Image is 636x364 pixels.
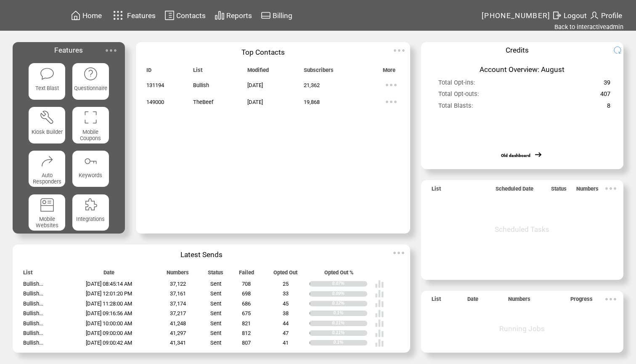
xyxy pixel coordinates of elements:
[332,321,367,326] div: 0.11%
[242,290,251,297] span: 698
[375,338,384,348] img: poll%20-%20white.svg
[332,301,367,306] div: 0.12%
[23,330,43,336] span: Bullish...
[391,42,408,59] img: ellypsis.svg
[324,269,354,279] span: Opted Out %
[283,290,289,297] span: 33
[86,310,132,316] span: [DATE] 09:16:56 AM
[333,311,367,316] div: 0.1%
[210,300,221,307] span: Sent
[29,63,65,100] a: Text Blast
[111,8,125,22] img: features.svg
[283,320,289,327] span: 44
[164,10,175,21] img: contacts.svg
[176,11,206,20] span: Contacts
[607,102,610,113] span: 8
[170,310,186,316] span: 37,217
[589,10,599,21] img: profile.svg
[167,269,189,279] span: Numbers
[170,330,186,336] span: 41,297
[54,46,83,54] span: Features
[601,11,622,20] span: Profile
[80,129,101,141] span: Mobile Coupons
[36,216,58,228] span: Mobile Websites
[496,186,533,196] span: Scheduled Date
[332,291,367,297] div: 0.09%
[109,7,157,24] a: Features
[375,289,384,298] img: poll%20-%20white.svg
[76,216,105,222] span: Integrations
[170,300,186,307] span: 37,174
[304,67,334,77] span: Subscribers
[333,340,367,345] div: 0.1%
[29,194,65,231] a: Mobile Websites
[103,42,119,59] img: ellypsis.svg
[247,82,263,88] span: [DATE]
[23,300,43,307] span: Bullish...
[170,281,186,287] span: 37,122
[86,340,132,346] span: [DATE] 09:00:42 AM
[467,296,478,306] span: Date
[146,99,164,105] span: 149000
[242,300,251,307] span: 686
[29,107,65,143] a: Kiosk Builder
[210,320,221,327] span: Sent
[74,85,107,91] span: Questionnaire
[23,320,43,327] span: Bullish...
[210,281,221,287] span: Sent
[242,320,251,327] span: 821
[180,250,223,259] span: Latest Sends
[72,107,109,143] a: Mobile Coupons
[242,281,251,287] span: 708
[242,340,251,346] span: 807
[273,11,292,20] span: Billing
[260,9,294,22] a: Billing
[170,290,186,297] span: 37,161
[602,291,619,308] img: ellypsis.svg
[83,110,98,125] img: coupons.svg
[304,99,320,105] span: 19,868
[23,269,32,279] span: List
[86,281,132,287] span: [DATE] 08:45:14 AM
[551,9,588,22] a: Logout
[283,310,289,316] span: 38
[432,186,441,196] span: List
[247,67,269,77] span: Modified
[283,281,289,287] span: 25
[72,194,109,231] a: Integrations
[570,296,593,306] span: Progress
[283,330,289,336] span: 47
[304,82,320,88] span: 21,362
[588,9,623,22] a: Profile
[495,225,549,234] span: Scheduled Tasks
[604,79,610,90] span: 39
[83,154,98,168] img: keywords.svg
[564,11,587,20] span: Logout
[375,329,384,338] img: poll%20-%20white.svg
[283,300,289,307] span: 45
[86,300,132,307] span: [DATE] 11:28:00 AM
[69,9,103,22] a: Home
[86,290,132,297] span: [DATE] 12:01:20 PM
[383,67,395,77] span: More
[375,279,384,289] img: poll%20-%20white.svg
[208,269,223,279] span: Status
[170,340,186,346] span: 41,341
[72,151,109,187] a: Keywords
[213,9,253,22] a: Reports
[283,340,289,346] span: 41
[390,244,407,261] img: ellypsis.svg
[23,340,43,346] span: Bullish...
[193,99,214,105] span: TheBeef
[600,90,610,101] span: 407
[332,330,367,336] div: 0.11%
[82,11,102,20] span: Home
[552,10,562,21] img: exit.svg
[146,67,151,77] span: ID
[193,82,209,88] span: Bullish
[210,340,221,346] span: Sent
[241,48,285,56] span: Top Contacts
[86,330,132,336] span: [DATE] 09:00:00 AM
[501,153,530,158] a: Old dashboard
[40,66,54,81] img: text-blast.svg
